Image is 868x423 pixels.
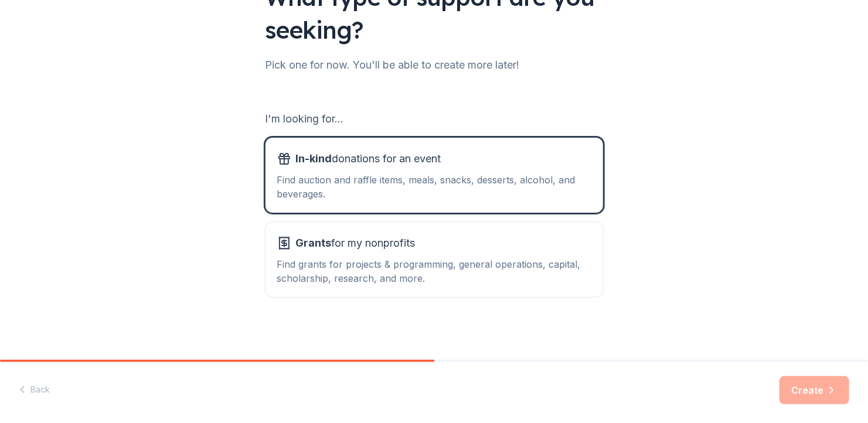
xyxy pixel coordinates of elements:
[265,110,603,128] div: I'm looking for...
[296,149,441,168] span: donations for an event
[277,257,591,285] div: Find grants for projects & programming, general operations, capital, scholarship, research, and m...
[296,152,332,165] span: In-kind
[265,138,603,213] button: In-kinddonations for an eventFind auction and raffle items, meals, snacks, desserts, alcohol, and...
[277,173,591,201] div: Find auction and raffle items, meals, snacks, desserts, alcohol, and beverages.
[265,222,603,297] button: Grantsfor my nonprofitsFind grants for projects & programming, general operations, capital, schol...
[296,234,416,253] span: for my nonprofits
[265,56,603,74] div: Pick one for now. You'll be able to create more later!
[296,237,332,249] span: Grants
